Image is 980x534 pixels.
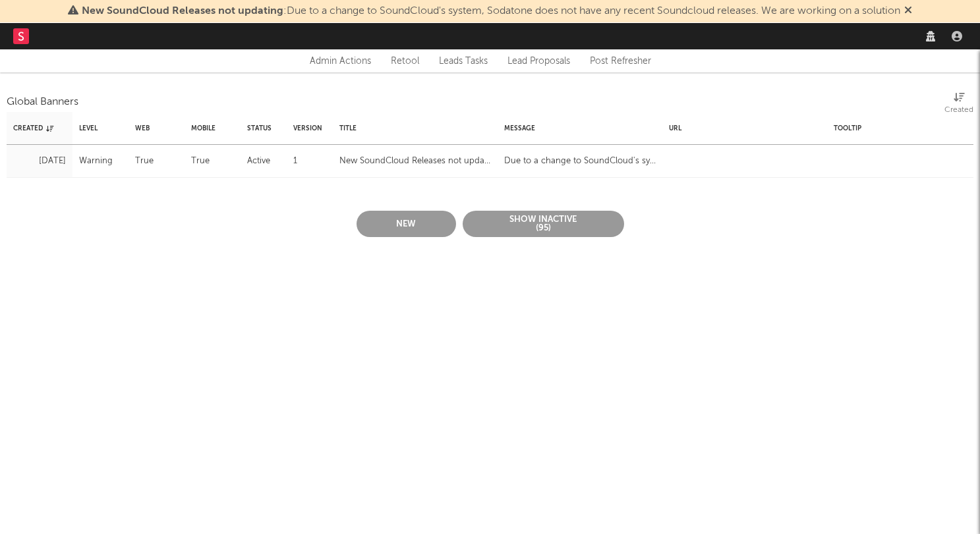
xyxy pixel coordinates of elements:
div: Message [504,114,535,142]
div: Status [247,114,272,142]
div: Created [13,114,53,142]
div: Title [339,114,357,142]
div: New SoundCloud Releases not updating [339,153,491,169]
span: New SoundCloud Releases not updating [82,6,283,16]
div: Created [944,102,973,118]
div: active [247,153,270,169]
div: Mobile [191,114,216,142]
div: Version [293,114,322,142]
div: warning [79,153,113,169]
div: true [135,153,154,169]
div: Admin Actions [310,53,371,69]
a: Lead Proposals [507,53,570,69]
div: Due to a change to SoundCloud's system, Sodatone does not have any recent Soundcloud releases. We... [504,153,656,169]
div: [DATE] [13,153,66,169]
div: Level [79,114,98,142]
span: Dismiss [904,6,912,16]
div: Created [944,92,973,117]
a: Post Refresher [590,53,651,69]
button: Show inactive (95) [463,211,624,237]
div: true [191,153,210,169]
div: Global Banners [7,92,78,112]
div: URL [669,114,681,142]
div: Tooltip [834,114,861,142]
div: 1 [293,153,297,169]
div: Web [135,114,150,142]
a: Leads Tasks [439,53,488,69]
a: Retool [391,53,419,69]
span: : Due to a change to SoundCloud's system, Sodatone does not have any recent Soundcloud releases. ... [82,6,900,16]
button: New [357,211,456,237]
